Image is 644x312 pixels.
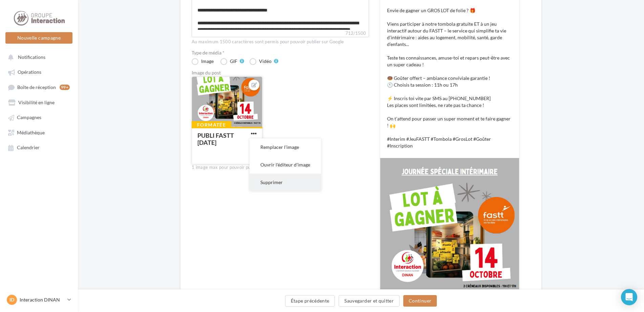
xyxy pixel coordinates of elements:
[18,69,41,75] span: Opérations
[9,296,14,303] span: ID
[259,59,272,64] div: Vidéo
[197,132,234,146] div: PUBLI FASTT [DATE]
[5,32,72,44] button: Nouvelle campagne
[4,81,74,93] a: Boîte de réception99+
[250,156,321,174] button: Ouvrir l'éditeur d'image
[17,130,45,135] span: Médiathèque
[60,85,70,90] div: 99+
[4,141,74,153] a: Calendrier
[4,126,74,138] a: Médiathèque
[192,39,369,45] div: Au maximum 1500 caractères sont permis pour pouvoir publier sur Google
[339,295,400,307] button: Sauvegarder et quitter
[4,96,74,108] a: Visibilité en ligne
[17,84,56,90] span: Boîte de réception
[192,30,369,37] label: 712/1500
[621,289,637,305] div: Open Intercom Messenger
[192,121,231,129] div: Formatée
[18,99,55,105] span: Visibilité en ligne
[4,51,71,63] button: Notifications
[18,54,45,60] span: Notifications
[403,295,437,307] button: Continuer
[250,138,321,156] button: Remplacer l'image
[192,164,369,171] div: 1 image max pour pouvoir publier sur Google
[17,115,41,120] span: Campagnes
[285,295,335,307] button: Étape précédente
[250,174,321,191] button: Supprimer
[17,145,40,151] span: Calendrier
[201,59,214,64] div: Image
[230,59,237,64] div: GIF
[4,111,74,123] a: Campagnes
[4,66,74,78] a: Opérations
[192,50,369,55] label: Type de média *
[192,70,369,75] div: Image du post
[5,293,72,306] a: ID Interaction DINAN
[20,296,65,303] p: Interaction DINAN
